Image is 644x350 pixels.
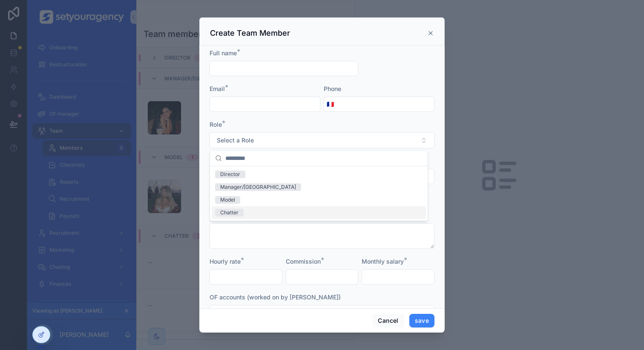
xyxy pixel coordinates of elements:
span: OF accounts (worked on by [PERSON_NAME]) [210,293,341,301]
div: Director [220,171,240,178]
span: Monthly salary [362,258,404,265]
span: Phone [324,85,341,92]
span: Role [210,121,222,128]
span: 🇫🇷 [327,100,334,108]
div: Suggestions [210,166,428,221]
button: Select Button [210,132,434,148]
div: Manager/[GEOGRAPHIC_DATA] [220,183,296,191]
span: Hourly rate [210,258,241,265]
div: Model [220,196,235,204]
button: Cancel [372,314,404,327]
span: Select a Role [217,136,254,145]
span: Full name [210,49,237,57]
h3: Create Team Member [210,28,290,38]
span: Email [210,85,225,92]
span: Commission [286,258,321,265]
div: Chatter [220,209,239,216]
button: Select Button [324,97,336,112]
button: Select Button [210,305,434,319]
button: save [409,314,434,327]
